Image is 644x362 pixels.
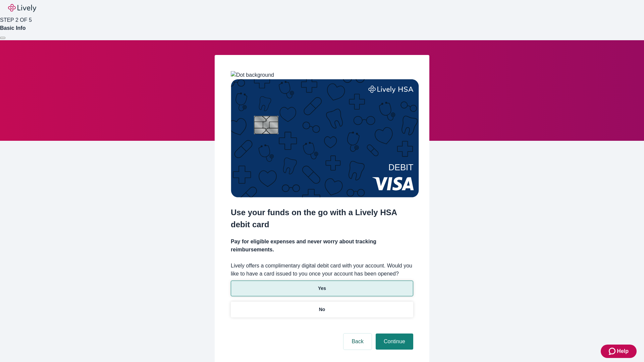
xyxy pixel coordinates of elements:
[231,79,419,197] img: Debit card
[376,334,413,350] button: Continue
[231,206,413,231] h2: Use your funds on the go with a Lively HSA debit card
[231,262,413,278] label: Lively offers a complimentary digital debit card with your account. Would you like to have a card...
[319,306,325,313] p: No
[617,347,629,355] span: Help
[231,302,413,317] button: No
[231,281,413,296] button: Yes
[601,345,637,358] button: Zendesk support iconHelp
[609,347,617,355] svg: Zendesk support icon
[8,4,36,12] img: Lively
[318,285,326,292] p: Yes
[231,238,413,254] h4: Pay for eligible expenses and never worry about tracking reimbursements.
[343,334,372,350] button: Back
[231,71,274,79] img: Dot background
